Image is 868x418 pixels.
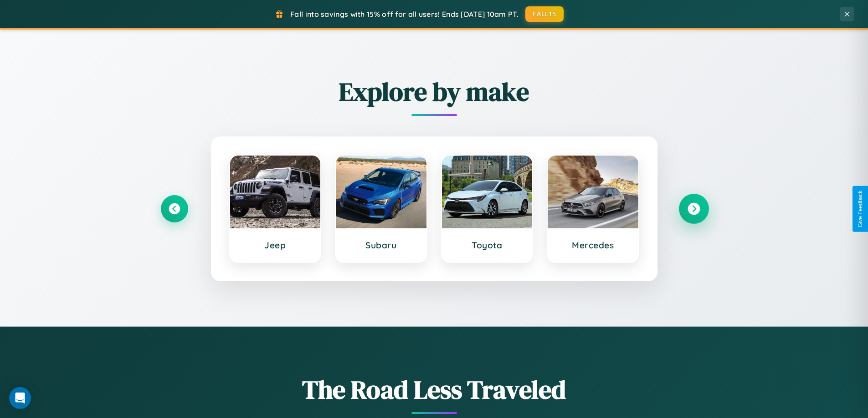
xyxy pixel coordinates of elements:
[451,240,524,251] h3: Toyota
[9,387,31,409] div: Open Intercom Messenger
[161,74,708,109] h2: Explore by make
[239,240,312,251] h3: Jeep
[557,240,629,251] h3: Mercedes
[345,240,417,251] h3: Subaru
[290,10,519,19] span: Fall into savings with 15% off for all users! Ends [DATE] 10am PT.
[525,6,564,22] button: FALL15
[161,372,708,407] h1: The Road Less Traveled
[857,191,863,227] div: Give Feedback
